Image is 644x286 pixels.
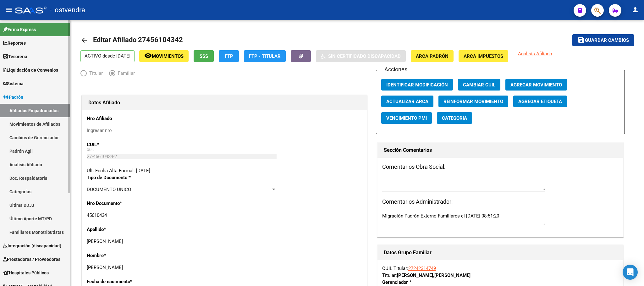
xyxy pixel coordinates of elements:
span: Reportes [3,40,26,47]
h1: Sección Comentarios [384,145,617,155]
span: Padrón [3,94,23,101]
span: Tesorería [3,53,27,60]
button: Agregar Movimiento [505,79,567,91]
button: Agregar Etiqueta [513,96,567,107]
button: Cambiar CUIL [458,79,500,91]
p: ACTIVO desde [DATE] [80,50,135,62]
span: Editar Afiliado 27456104342 [93,36,183,44]
h3: Comentarios Administrador: [382,197,619,206]
mat-icon: menu [5,6,13,14]
button: Categoria [437,112,472,124]
span: ARCA Padrón [416,53,449,59]
div: CUIL Titular: Titular: [382,265,619,279]
button: SSS [194,50,214,62]
div: Ult. Fecha Alta Formal: [DATE] [87,167,362,174]
span: Guardar cambios [585,38,629,43]
span: FTP - Titular [249,53,281,59]
span: Agregar Movimiento [510,82,562,88]
button: Movimientos [139,50,189,62]
button: FTP [219,50,239,62]
span: FTP [225,53,233,59]
span: Familiar [115,70,135,77]
button: Guardar cambios [572,34,634,46]
mat-icon: save [577,36,585,44]
span: Vencimiento PMI [386,115,427,121]
span: Integración (discapacidad) [3,242,61,249]
mat-icon: person [631,6,639,14]
span: Titular [87,70,103,77]
button: ARCA Impuestos [459,50,508,62]
h1: Datos Grupo Familiar [384,248,617,258]
div: Open Intercom Messenger [623,265,638,280]
span: DOCUMENTO UNICO [87,187,131,192]
button: Sin Certificado Discapacidad [316,50,406,62]
p: Gerenciador * [382,279,453,286]
p: Nombre [87,252,169,259]
span: Categoria [442,115,467,121]
strong: [PERSON_NAME] [PERSON_NAME] [397,272,471,278]
button: Actualizar ARCA [381,96,433,107]
span: Hospitales Públicos [3,269,49,276]
button: Vencimiento PMI [381,112,432,124]
p: Fecha de nacimiento [87,278,169,285]
p: CUIL [87,141,169,148]
a: 27242314749 [408,266,436,271]
p: Apellido [87,226,169,233]
button: ARCA Padrón [411,50,454,62]
p: Nro Afiliado [87,115,169,122]
span: Liquidación de Convenios [3,67,58,74]
span: Identificar Modificación [386,82,448,88]
span: Reinformar Movimiento [443,99,503,104]
mat-icon: remove_red_eye [144,52,152,59]
button: Reinformar Movimiento [438,96,508,107]
span: Firma Express [3,26,36,33]
span: Movimientos [152,53,184,59]
span: Actualizar ARCA [386,99,428,104]
span: Prestadores / Proveedores [3,256,60,263]
span: Sin Certificado Discapacidad [328,53,401,59]
p: Tipo de Documento * [87,174,169,181]
span: Sistema [3,80,24,87]
span: Análisis Afiliado [518,51,552,57]
span: ARCA Impuestos [464,53,503,59]
mat-radio-group: Elija una opción [80,72,141,77]
h1: Datos Afiliado [88,98,361,108]
p: Nro Documento [87,200,169,207]
button: Identificar Modificación [381,79,453,91]
h3: Acciones [381,65,410,74]
button: FTP - Titular [244,50,286,62]
span: , [433,272,434,278]
span: Cambiar CUIL [463,82,495,88]
span: - ostvendra [50,3,85,17]
mat-icon: arrow_back [80,36,88,44]
span: Agregar Etiqueta [518,99,562,104]
span: SSS [200,53,208,59]
h3: Comentarios Obra Social: [382,162,619,171]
